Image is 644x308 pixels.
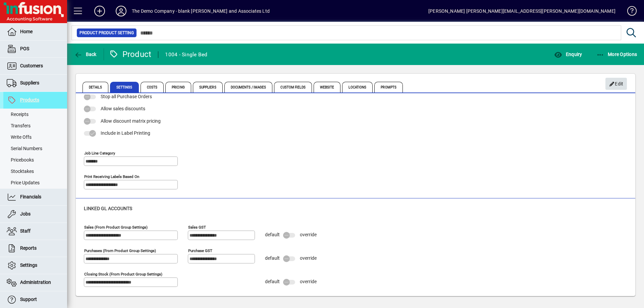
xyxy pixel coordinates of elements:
span: Products [20,97,39,103]
span: default [265,255,280,261]
button: Profile [110,5,132,17]
span: Enquiry [554,52,582,57]
span: Costs [141,82,164,93]
span: POS [20,46,29,51]
div: Product [109,49,152,60]
span: Reports [20,245,37,251]
span: Linked GL accounts [84,206,132,211]
span: default [265,279,280,284]
mat-label: Purchase GST [188,248,212,253]
span: Locations [342,82,373,93]
span: Stop all Purchase Orders [101,94,152,99]
a: Administration [3,274,67,291]
span: Pricing [165,82,191,93]
a: Serial Numbers [3,143,67,154]
button: More Options [595,48,639,60]
span: Documents / Images [224,82,273,93]
span: Customers [20,63,43,68]
span: override [300,232,317,237]
span: Stocktakes [7,169,34,174]
a: Suppliers [3,75,67,91]
span: Back [74,52,97,57]
span: Allow discount matrix pricing [101,118,161,124]
span: Financials [20,194,41,199]
span: default [265,232,280,237]
span: Suppliers [20,80,39,85]
mat-label: Purchases (from product group settings) [84,248,156,253]
span: override [300,255,317,261]
a: Pricebooks [3,154,67,166]
mat-label: Print Receiving Labels Based On [84,174,139,179]
app-page-header-button: Back [67,48,104,60]
span: Edit [609,78,624,89]
span: Product Product Setting [79,29,134,36]
button: Back [72,48,98,60]
span: Serial Numbers [7,146,42,151]
a: Stocktakes [3,166,67,177]
div: The Demo Company - blank [PERSON_NAME] and Associates Ltd [132,6,270,16]
a: Transfers [3,120,67,131]
span: Details [83,82,108,93]
a: Write Offs [3,131,67,143]
span: Settings [110,82,139,93]
a: Staff [3,223,67,240]
a: Customers [3,58,67,74]
div: [PERSON_NAME] [PERSON_NAME][EMAIL_ADDRESS][PERSON_NAME][DOMAIN_NAME] [428,6,615,16]
a: Receipts [3,109,67,120]
span: Receipts [7,112,29,117]
span: Settings [20,262,37,268]
span: Write Offs [7,134,32,140]
a: Settings [3,257,67,274]
span: Support [20,297,37,302]
mat-label: Job line category [84,150,115,155]
button: Edit [605,78,627,90]
mat-label: Closing stock (from product group settings) [84,271,162,276]
div: 1004 - Single Bed [165,49,207,60]
a: Home [3,23,67,40]
a: POS [3,41,67,57]
a: Knowledge Base [622,1,636,23]
span: Pricebooks [7,157,34,163]
span: Prompts [374,82,403,93]
span: Website [314,82,341,93]
span: Allow sales discounts [101,106,145,111]
span: Transfers [7,123,31,128]
span: More Options [596,52,637,57]
span: Custom Fields [274,82,312,93]
span: Jobs [20,211,31,217]
a: Jobs [3,206,67,223]
a: Financials [3,189,67,205]
button: Enquiry [552,48,584,60]
span: Administration [20,280,51,285]
span: override [300,279,317,284]
mat-label: Sales (from product group settings) [84,225,148,229]
span: Suppliers [193,82,223,93]
button: Add [89,5,110,17]
span: Home [20,29,33,34]
a: Reports [3,240,67,257]
mat-label: Sales GST [188,225,206,229]
a: Price Updates [3,177,67,188]
span: Price Updates [7,180,40,185]
span: Staff [20,228,31,234]
span: Include in Label Printing [101,130,150,136]
a: Support [3,291,67,308]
